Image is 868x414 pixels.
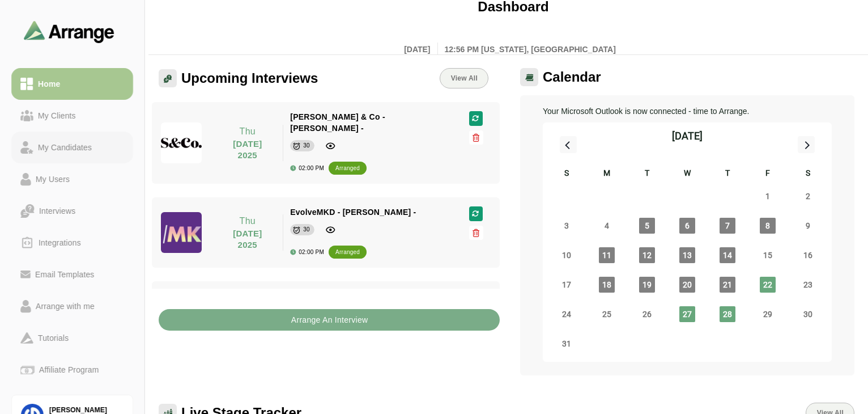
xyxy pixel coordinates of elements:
[219,228,276,251] p: [DATE] 2025
[335,247,360,258] div: arranged
[800,277,816,293] span: Saturday, August 23, 2025
[11,259,133,290] a: Email Templates
[35,204,80,218] div: Interviews
[639,277,655,293] span: Tuesday, August 19, 2025
[760,306,776,322] span: Friday, August 29, 2025
[11,68,133,100] a: Home
[219,214,276,228] p: Thu
[335,163,360,174] div: arranged
[181,70,318,87] span: Upcoming Interviews
[35,363,103,377] div: Affiliate Program
[161,122,202,163] img: stanton_and_company_com_logo-(1).jpg
[672,128,703,144] div: [DATE]
[639,218,655,234] span: Tuesday, August 5, 2025
[627,167,667,181] div: T
[800,306,816,322] span: Saturday, August 30, 2025
[438,43,616,56] p: 12:56 PM [US_STATE], [GEOGRAPHIC_DATA]
[599,247,615,263] span: Monday, August 11, 2025
[543,104,832,118] p: Your Microsoft Outlook is now connected - time to Arrange.
[33,141,96,154] div: My Candidates
[760,247,776,263] span: Friday, August 15, 2025
[559,277,575,293] span: Sunday, August 17, 2025
[559,218,575,234] span: Sunday, August 3, 2025
[788,167,828,181] div: S
[11,354,133,386] a: Affiliate Program
[31,268,99,281] div: Email Templates
[11,163,133,195] a: My Users
[800,247,816,263] span: Saturday, August 16, 2025
[760,277,776,293] span: Friday, August 22, 2025
[720,277,735,293] span: Thursday, August 21, 2025
[599,306,615,322] span: Monday, August 25, 2025
[599,218,615,234] span: Monday, August 4, 2025
[708,167,748,181] div: T
[559,306,575,322] span: Sunday, August 24, 2025
[720,218,735,234] span: Thursday, August 7, 2025
[290,249,324,255] div: 02:00 PM
[720,247,735,263] span: Thursday, August 14, 2025
[11,132,133,163] a: My Candidates
[679,218,695,234] span: Wednesday, August 6, 2025
[290,112,385,133] span: [PERSON_NAME] & Co - [PERSON_NAME] -
[546,167,586,181] div: S
[11,195,133,227] a: Interviews
[291,309,368,331] b: Arrange An Interview
[31,299,99,313] div: Arrange with me
[303,140,310,151] div: 30
[800,188,816,204] span: Saturday, August 2, 2025
[303,224,310,235] div: 30
[11,100,133,132] a: My Clients
[159,309,500,331] button: Arrange An Interview
[679,247,695,263] span: Wednesday, August 13, 2025
[599,277,615,293] span: Monday, August 18, 2025
[800,218,816,234] span: Saturday, August 9, 2025
[760,218,776,234] span: Friday, August 8, 2025
[11,290,133,322] a: Arrange with me
[748,167,788,181] div: F
[11,227,133,259] a: Integrations
[33,109,80,122] div: My Clients
[33,77,65,91] div: Home
[679,306,695,322] span: Wednesday, August 27, 2025
[450,74,478,82] span: View All
[24,20,114,43] img: arrangeai-name-small-logo.4d2b8aee.svg
[559,247,575,263] span: Sunday, August 10, 2025
[33,331,73,345] div: Tutorials
[440,68,488,88] a: View All
[559,336,575,352] span: Sunday, August 31, 2025
[404,43,437,56] p: [DATE]
[720,306,735,322] span: Thursday, August 28, 2025
[161,212,202,253] img: evolvemkd-logo.jpg
[639,247,655,263] span: Tuesday, August 12, 2025
[760,188,776,204] span: Friday, August 1, 2025
[290,165,324,171] div: 02:00 PM
[219,138,276,161] p: [DATE] 2025
[586,167,627,181] div: M
[667,167,707,181] div: W
[290,208,416,217] span: EvolveMKD - [PERSON_NAME] -
[34,236,86,250] div: Integrations
[679,277,695,293] span: Wednesday, August 20, 2025
[543,69,601,86] span: Calendar
[31,172,74,186] div: My Users
[219,125,276,138] p: Thu
[11,322,133,354] a: Tutorials
[639,306,655,322] span: Tuesday, August 26, 2025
